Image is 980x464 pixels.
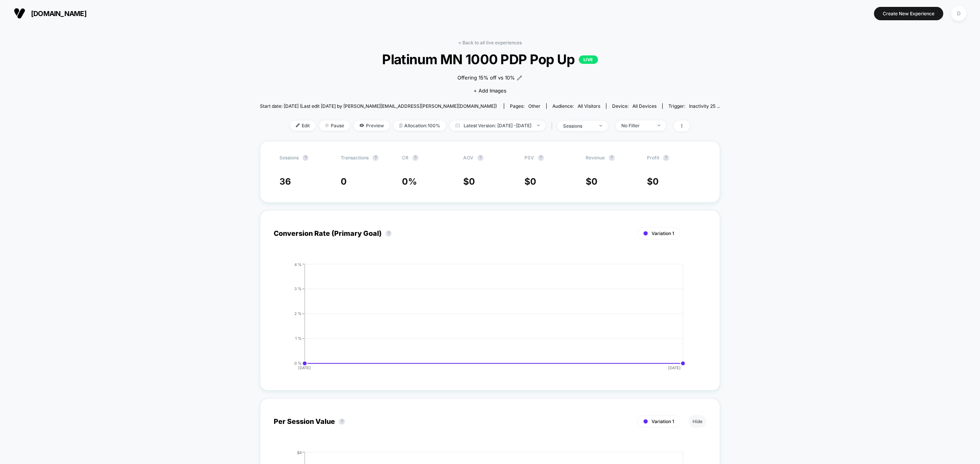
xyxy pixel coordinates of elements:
[469,176,475,187] span: 0
[549,120,557,131] span: |
[463,155,474,161] span: AOV
[385,230,392,237] button: ?
[463,176,475,187] span: $
[949,6,969,21] button: D
[294,262,302,266] tspan: 4 %
[372,155,379,161] button: ?
[297,450,302,454] tspan: $4
[951,6,966,21] div: D
[591,176,598,187] span: 0
[586,176,598,187] span: $
[11,7,89,19] button: [DOMAIN_NAME]
[578,103,600,109] span: All Visitors
[298,365,311,370] tspan: [DATE]
[874,7,943,20] button: Create New Experience
[689,103,720,109] span: Inactivity 25 ...
[279,155,299,161] span: Sessions
[456,123,460,127] img: calendar
[474,88,506,94] span: + Add Images
[538,155,544,161] button: ?
[341,176,347,187] span: 0
[652,230,674,236] span: Variation 1
[668,103,720,109] div: Trigger:
[394,120,446,131] span: Allocation: 100%
[402,155,408,161] span: CR
[266,262,699,377] div: CONVERSION_RATE
[528,103,541,109] span: other
[450,120,546,131] span: Latest Version: [DATE] - [DATE]
[658,125,660,126] img: end
[290,120,315,131] span: Edit
[579,55,598,64] p: LIVE
[599,125,602,127] img: end
[294,311,302,316] tspan: 2 %
[524,176,536,187] span: $
[319,120,350,131] span: Pause
[283,51,697,67] span: Platinum MN 1000 PDP Pop Up
[260,103,497,109] span: Start date: [DATE] (Last edit [DATE] by [PERSON_NAME][EMAIL_ADDRESS][PERSON_NAME][DOMAIN_NAME])
[399,123,402,128] img: rebalance
[652,419,674,424] span: Variation 1
[689,415,706,428] button: Hide
[510,103,541,109] div: Pages:
[647,176,659,187] span: $
[632,103,657,109] span: all devices
[354,120,390,131] span: Preview
[295,336,302,341] tspan: 1 %
[606,103,662,109] span: Device:
[457,74,515,82] span: Offering 15% off vs 10%
[586,155,605,161] span: Revenue
[530,176,536,187] span: 0
[458,40,522,45] a: < Back to all live experiences
[339,419,345,425] button: ?
[31,10,87,18] span: [DOMAIN_NAME]
[552,103,600,109] div: Audience:
[296,123,300,127] img: edit
[279,176,291,187] span: 36
[621,123,652,128] div: No Filter
[325,123,329,127] img: end
[341,155,369,161] span: Transactions
[524,155,534,161] span: PSV
[563,123,594,129] div: sessions
[653,176,659,187] span: 0
[294,361,302,365] tspan: 0 %
[14,8,25,19] img: Visually logo
[302,155,309,161] button: ?
[412,155,418,161] button: ?
[537,125,540,126] img: end
[609,155,615,161] button: ?
[402,176,417,187] span: 0 %
[663,155,669,161] button: ?
[294,286,302,291] tspan: 3 %
[647,155,659,161] span: Profit
[668,365,681,370] tspan: [DATE]
[477,155,483,161] button: ?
